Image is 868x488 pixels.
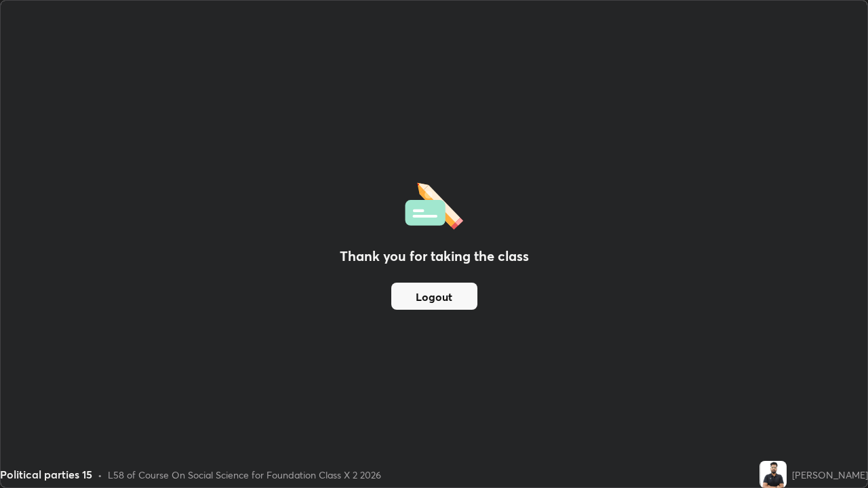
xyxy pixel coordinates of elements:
[391,283,477,310] button: Logout
[98,468,102,482] div: •
[759,461,787,488] img: 54be91a338354642bd9354b8925e57c4.jpg
[108,468,381,482] div: L58 of Course On Social Science for Foundation Class X 2 2026
[792,468,868,482] div: [PERSON_NAME]
[340,246,529,266] h2: Thank you for taking the class
[405,178,463,230] img: offlineFeedback.1438e8b3.svg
